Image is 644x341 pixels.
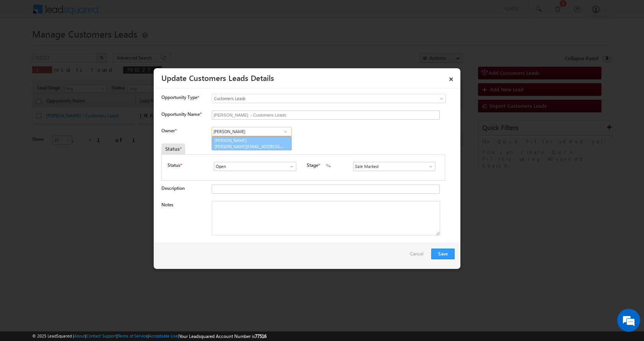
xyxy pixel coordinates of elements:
[281,128,290,135] a: Show All Items
[307,162,318,169] label: Stage
[431,249,455,259] button: Save
[161,128,176,133] label: Owner
[10,71,140,230] textarea: Type your message and hit 'Enter'
[74,333,85,338] a: About
[86,333,117,338] a: Contact Support
[161,72,274,83] a: Update Customers Leads Details
[285,163,294,170] a: Show All Items
[126,4,144,22] div: Minimize live chat window
[445,71,458,84] a: ×
[179,333,266,339] span: Your Leadsquared Account Number is
[161,94,197,101] span: Opportunity Type
[161,202,173,208] label: Notes
[212,94,446,103] a: Customers Leads
[212,136,292,151] a: [PERSON_NAME]
[118,333,148,338] a: Terms of Service
[32,333,266,340] span: © 2025 LeadSquared | | | | |
[212,127,292,136] input: Type to Search
[161,185,185,191] label: Description
[215,143,284,149] span: [PERSON_NAME][EMAIL_ADDRESS][DOMAIN_NAME]
[161,143,185,154] div: Status
[40,40,129,50] div: Chat with us now
[353,162,435,171] input: Type to Search
[410,249,427,263] a: Cancel
[104,236,139,247] em: Start Chat
[424,163,434,170] a: Show All Items
[255,333,266,339] span: 77516
[149,333,178,338] a: Acceptable Use
[168,162,180,169] label: Status
[214,162,296,171] input: Type to Search
[13,40,32,50] img: d_60004797649_company_0_60004797649
[212,95,414,102] span: Customers Leads
[161,111,201,117] label: Opportunity Name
